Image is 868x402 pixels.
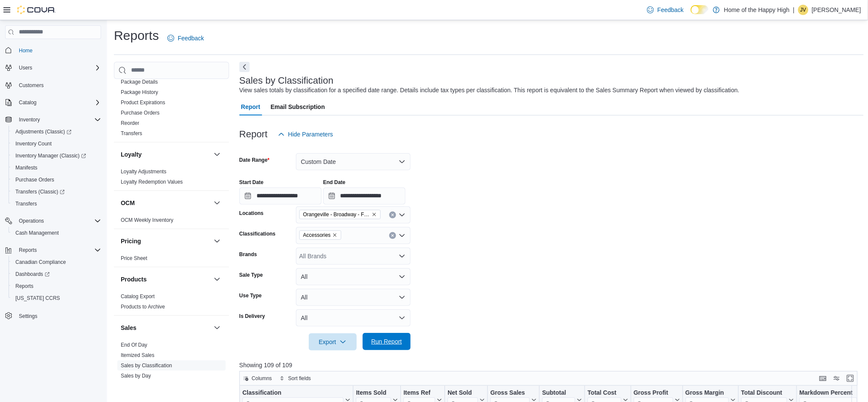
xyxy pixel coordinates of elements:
div: OCM [114,215,229,229]
button: Products [121,275,210,284]
span: Catalog [19,99,36,106]
span: Transfers (Classic) [12,187,101,197]
a: End Of Day [121,342,147,348]
span: Orangeville - Broadway - Fire & Flower [299,210,381,219]
button: Hide Parameters [274,126,337,143]
span: Inventory [19,116,40,123]
button: Users [2,62,104,74]
span: Purchase Orders [12,175,101,185]
button: Reports [2,244,104,256]
span: Inventory Manager (Classic) [12,151,101,161]
a: Transfers [12,199,40,209]
input: Dark Mode [691,5,709,14]
a: Adjustments (Classic) [9,126,104,138]
div: Items Sold [356,389,391,397]
label: Use Type [239,292,262,299]
h3: Report [239,129,268,139]
span: Report [241,98,260,115]
button: Clear input [389,232,396,239]
button: Users [15,63,36,73]
div: Loyalty [114,166,229,190]
button: Display options [832,373,842,384]
button: Run Report [363,333,411,350]
h3: Loyalty [121,150,142,159]
span: Adjustments (Classic) [12,127,101,137]
label: Sale Type [239,272,263,278]
span: JV [800,5,806,15]
button: Pricing [212,236,222,246]
span: Transfers [121,130,142,137]
span: Home [19,47,33,54]
button: Products [212,274,222,284]
span: Washington CCRS [12,293,101,303]
span: Orangeville - Broadway - Fire & Flower [303,210,370,219]
span: Users [19,64,32,71]
a: Home [15,45,36,56]
div: Pricing [114,253,229,267]
button: OCM [212,198,222,208]
span: Cash Management [15,230,59,236]
button: Operations [2,215,104,227]
a: Price Sheet [121,255,147,261]
a: Products to Archive [121,304,165,310]
span: Reports [12,281,101,291]
span: Operations [15,216,101,226]
h3: Pricing [121,237,141,245]
button: Settings [2,309,104,322]
span: Itemized Sales [121,352,155,359]
span: Inventory Count [12,139,101,149]
a: Catalog Export [121,293,155,299]
a: Cash Management [12,228,62,238]
p: | [793,5,795,15]
input: Press the down key to open a popover containing a calendar. [323,187,406,205]
span: Reorder [121,120,139,127]
a: Inventory Manager (Classic) [12,151,89,161]
a: Package Details [121,79,158,85]
span: Adjustments (Classic) [15,128,72,135]
span: Reports [15,283,33,290]
span: Feedback [178,34,204,42]
button: Sort fields [276,373,314,384]
span: Sales by Day [121,372,151,379]
button: Sales [212,323,222,333]
span: Transfers [12,199,101,209]
button: Open list of options [399,212,406,218]
button: Remove Accessories from selection in this group [332,233,337,238]
span: Inventory Manager (Classic) [15,152,86,159]
span: Inventory Count [15,140,52,147]
div: Net Sold [447,389,478,397]
a: Feedback [644,1,687,18]
button: Purchase Orders [9,174,104,186]
button: Manifests [9,162,104,174]
div: Jennifer Verney [798,5,808,15]
a: Feedback [164,30,207,47]
a: Dashboards [9,268,104,280]
span: Sort fields [288,375,311,382]
span: Sales by Classification [121,362,172,369]
span: Package Details [121,79,158,85]
span: OCM Weekly Inventory [121,217,173,224]
h3: Sales by Classification [239,76,334,86]
div: Markdown Percent [799,389,857,397]
button: Operations [15,216,48,226]
button: Inventory [15,115,43,125]
button: All [296,268,411,285]
span: Transfers (Classic) [15,188,65,195]
span: End Of Day [121,342,147,348]
span: Dashboards [12,269,101,279]
div: Total Discount [741,389,787,397]
button: Export [309,333,357,351]
div: Classification [242,389,343,397]
span: Canadian Compliance [12,257,101,267]
a: Sales by Classification [121,363,172,369]
div: View sales totals by classification for a specified date range. Details include tax types per cla... [239,86,740,95]
a: Transfers [121,130,142,136]
a: Transfers (Classic) [12,187,68,197]
span: Feedback [657,6,683,14]
span: Operations [19,218,44,224]
button: OCM [121,199,210,207]
p: Showing 109 of 109 [239,361,864,369]
span: Products to Archive [121,303,165,310]
a: Purchase Orders [121,110,160,116]
span: Loyalty Redemption Values [121,178,183,185]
